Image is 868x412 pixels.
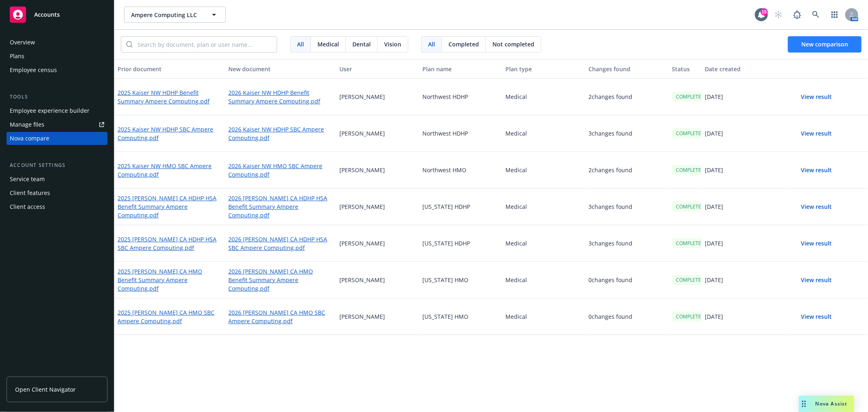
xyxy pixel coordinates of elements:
div: Manage files [10,118,44,131]
div: COMPLETED [672,311,709,322]
a: 2025 [PERSON_NAME] CA HDHP HSA Benefit Summary Ampere Computing.pdf [118,194,222,219]
p: 3 changes found [589,202,633,211]
div: Medical [502,262,585,298]
a: 2025 [PERSON_NAME] CA HDHP HSA SBC Ampere Computing.pdf [118,235,222,252]
a: Plans [7,50,107,63]
button: View result [788,199,845,215]
a: Employee experience builder [7,104,107,117]
button: Status [669,59,702,79]
button: Prior document [114,59,225,79]
p: [PERSON_NAME] [339,92,385,101]
a: Client features [7,186,107,199]
button: View result [788,235,845,252]
p: 2 changes found [589,92,633,101]
button: View result [788,309,845,325]
div: Tools [7,93,107,101]
svg: Search [126,41,133,48]
span: Ampere Computing LLC [131,11,201,19]
a: 2026 Kaiser NW HMO SBC Ampere Computing.pdf [228,162,332,179]
p: [DATE] [705,276,723,284]
p: [PERSON_NAME] [339,239,385,248]
div: COMPLETED [672,202,709,212]
div: [US_STATE] HDHP [419,188,502,225]
span: Nova Assist [816,400,848,407]
a: 2025 Kaiser NW HMO SBC Ampere Computing.pdf [118,162,222,179]
button: Ampere Computing LLC [124,7,226,23]
a: 2026 [PERSON_NAME] CA HDHP HSA Benefit Summary Ampere Computing.pdf [228,194,332,219]
div: Account settings [7,161,107,169]
div: [US_STATE] HMO [419,262,502,298]
p: [DATE] [705,129,723,138]
a: Client access [7,200,107,213]
div: Employee experience builder [10,104,90,117]
div: [US_STATE] HDHP [419,225,502,262]
p: [DATE] [705,202,723,211]
span: Accounts [34,11,60,18]
div: Medical [502,225,585,262]
div: Client access [10,200,45,213]
span: Medical [317,40,339,48]
p: 0 changes found [589,312,633,321]
div: Medical [502,79,585,115]
a: Accounts [7,3,107,26]
div: Nova compare [10,132,49,145]
a: 2026 [PERSON_NAME] CA HMO SBC Ampere Computing.pdf [228,308,332,325]
button: View result [788,272,845,288]
a: 2025 [PERSON_NAME] CA HMO Benefit Summary Ampere Computing.pdf [118,267,222,293]
a: Search [808,7,824,23]
p: 0 changes found [589,276,633,284]
div: Northwest HDHP [419,115,502,152]
button: User [336,59,419,79]
span: Open Client Navigator [15,385,76,394]
div: 15 [761,8,768,15]
span: All [297,40,304,48]
button: Plan name [419,59,502,79]
button: Changes found [586,59,669,79]
span: All [428,40,435,48]
button: Nova Assist [799,396,854,412]
div: Date created [705,65,781,73]
div: COMPLETED [672,165,709,175]
div: Plan type [505,65,582,73]
div: Changes found [589,65,665,73]
p: [PERSON_NAME] [339,202,385,211]
p: [DATE] [705,92,723,101]
div: Northwest HDHP [419,79,502,115]
p: 3 changes found [589,239,633,248]
div: User [339,65,416,73]
p: [PERSON_NAME] [339,276,385,284]
div: Medical [502,152,585,188]
p: [DATE] [705,166,723,174]
a: 2025 Kaiser NW HDHP Benefit Summary Ampere Computing.pdf [118,88,222,105]
p: [PERSON_NAME] [339,312,385,321]
div: Service team [10,173,45,186]
div: Medical [502,298,585,335]
a: Overview [7,36,107,49]
button: New document [225,59,336,79]
div: COMPLETED [672,238,709,248]
button: New comparison [788,36,861,53]
div: Prior document [118,65,222,73]
p: [PERSON_NAME] [339,166,385,174]
button: View result [788,89,845,105]
div: Plans [10,50,24,63]
div: [US_STATE] HMO [419,298,502,335]
div: COMPLETED [672,275,709,285]
div: New document [228,65,332,73]
a: 2025 [PERSON_NAME] CA HMO SBC Ampere Computing.pdf [118,308,222,325]
span: Vision [384,40,401,48]
div: Overview [10,36,35,49]
div: Employee census [10,64,57,77]
a: 2026 [PERSON_NAME] CA HDHP HSA SBC Ampere Computing.pdf [228,235,332,252]
button: View result [788,125,845,142]
a: 2026 Kaiser NW HDHP SBC Ampere Computing.pdf [228,125,332,142]
div: Medical [502,115,585,152]
div: Northwest HMO [419,152,502,188]
button: View result [788,162,845,178]
a: Start snowing [770,7,787,23]
p: [DATE] [705,239,723,248]
p: [DATE] [705,312,723,321]
span: Dental [352,40,371,48]
div: Plan name [422,65,499,73]
span: Completed [448,40,479,48]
